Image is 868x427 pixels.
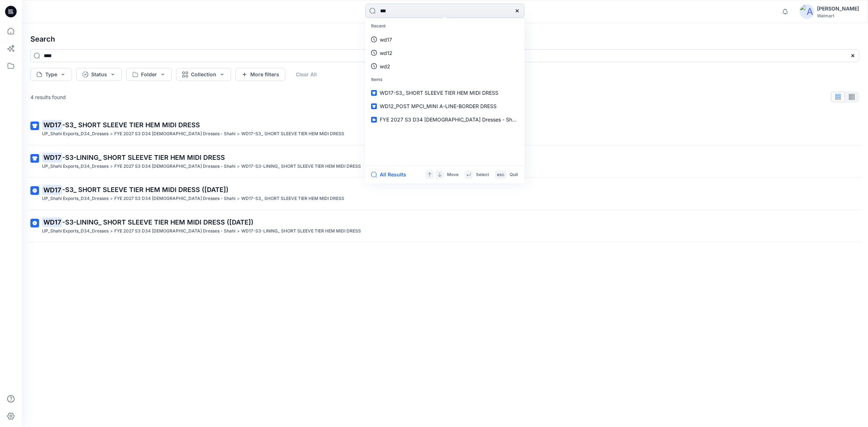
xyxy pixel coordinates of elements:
[25,29,865,49] h4: Search
[367,33,523,46] a: wd17
[126,68,172,81] button: Folder
[367,86,523,99] a: WD17-S3_ SHORT SLEEVE TIER HEM MIDI DRESS
[367,113,523,126] a: FYE 2027 S3 D34 [DEMOGRAPHIC_DATA] Dresses - Shahi
[42,185,62,195] mark: WD17
[447,171,459,179] p: Move
[380,49,392,57] p: wd12
[110,163,113,170] p: >
[42,152,62,162] mark: WD17
[110,195,113,202] p: >
[26,213,864,239] a: WD17-S3-LINING_ SHORT SLEEVE TIER HEM MIDI DRESS ([DATE])UP_Shahi Exports_D34_Dresses>FYE 2027 S3...
[497,171,505,179] p: esc
[114,195,235,202] p: FYE 2027 S3 D34 Ladies Dresses - Shahi
[476,171,489,179] p: Select
[42,195,109,202] p: UP_Shahi Exports_D34_Dresses
[235,68,285,81] button: More filters
[510,171,518,179] p: Quit
[42,227,109,235] p: UP_Shahi Exports_D34_Dresses
[26,180,864,207] a: WD17-S3_ SHORT SLEEVE TIER HEM MIDI DRESS ([DATE])UP_Shahi Exports_D34_Dresses>FYE 2027 S3 D34 [D...
[76,68,122,81] button: Status
[30,93,66,101] p: 4 results found
[380,90,498,96] span: WD17-S3_ SHORT SLEEVE TIER HEM MIDI DRESS
[380,116,519,123] span: FYE 2027 S3 D34 [DEMOGRAPHIC_DATA] Dresses - Shahi
[42,217,62,227] mark: WD17
[817,13,859,18] div: Walmart
[42,120,62,130] mark: WD17
[62,186,229,193] span: -S3_ SHORT SLEEVE TIER HEM MIDI DRESS ([DATE])
[237,130,240,138] p: >
[62,121,200,129] span: -S3_ SHORT SLEEVE TIER HEM MIDI DRESS
[114,227,235,235] p: FYE 2027 S3 D34 Ladies Dresses - Shahi
[110,130,113,138] p: >
[62,154,225,161] span: -S3-LINING_ SHORT SLEEVE TIER HEM MIDI DRESS
[237,195,240,202] p: >
[237,227,240,235] p: >
[817,4,859,13] div: [PERSON_NAME]
[114,163,235,170] p: FYE 2027 S3 D34 Ladies Dresses - Shahi
[367,46,523,60] a: wd12
[800,4,814,19] img: avatar
[176,68,231,81] button: Collection
[241,163,361,170] p: WD17-S3-LINING_ SHORT SLEEVE TIER HEM MIDI DRESS
[241,227,361,235] p: WD17-S3-LINING_ SHORT SLEEVE TIER HEM MIDI DRESS
[62,218,254,226] span: -S3-LINING_ SHORT SLEEVE TIER HEM MIDI DRESS ([DATE])
[114,130,235,138] p: FYE 2027 S3 D34 Ladies Dresses - Shahi
[380,36,392,43] p: wd17
[26,148,864,175] a: WD17-S3-LINING_ SHORT SLEEVE TIER HEM MIDI DRESSUP_Shahi Exports_D34_Dresses>FYE 2027 S3 D34 [DEM...
[237,163,240,170] p: >
[371,170,411,179] button: All Results
[30,68,72,81] button: Type
[42,130,109,138] p: UP_Shahi Exports_D34_Dresses
[367,60,523,73] a: wd2
[367,73,523,86] p: Items
[42,163,109,170] p: UP_Shahi Exports_D34_Dresses
[380,63,390,70] p: wd2
[241,130,344,138] p: WD17-S3_ SHORT SLEEVE TIER HEM MIDI DRESS
[380,103,497,109] span: WD12_POST MPCI_MINI A-LINE-BORDER DRESS
[110,227,113,235] p: >
[26,116,864,142] a: WD17-S3_ SHORT SLEEVE TIER HEM MIDI DRESSUP_Shahi Exports_D34_Dresses>FYE 2027 S3 D34 [DEMOGRAPHI...
[367,20,523,33] p: Recent
[367,99,523,113] a: WD12_POST MPCI_MINI A-LINE-BORDER DRESS
[241,195,344,202] p: WD17-S3_ SHORT SLEEVE TIER HEM MIDI DRESS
